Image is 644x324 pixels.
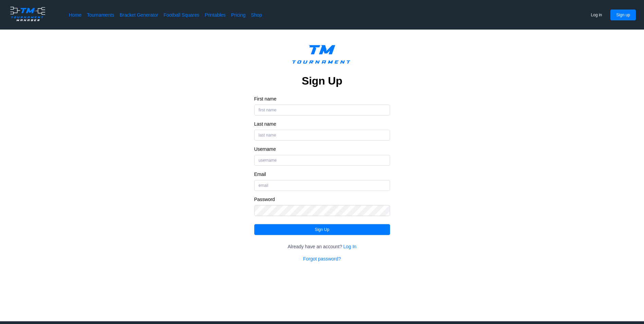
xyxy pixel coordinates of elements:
h2: Sign Up [302,74,342,88]
img: logo.ffa97a18e3bf2c7d.png [287,40,357,71]
input: last name [254,130,390,141]
button: Sign up [610,10,636,20]
label: Password [254,196,390,202]
a: Home [69,12,81,18]
label: Email [254,171,390,177]
label: First name [254,96,390,102]
img: logo.ffa97a18e3bf2c7d.png [8,5,47,22]
a: Forgot password? [303,255,341,262]
a: Printables [205,12,226,18]
input: first name [254,105,390,115]
button: Sign Up [254,224,390,235]
label: Username [254,146,390,152]
a: Football Squares [164,12,199,18]
a: Log In [343,243,356,250]
input: email [254,180,390,191]
a: Pricing [231,12,245,18]
input: username [254,155,390,166]
button: Log in [585,10,608,20]
label: Last name [254,121,390,127]
a: Bracket Generator [119,12,158,18]
span: Already have an account? [288,243,342,250]
a: Tournaments [87,12,114,18]
a: Shop [251,12,262,18]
